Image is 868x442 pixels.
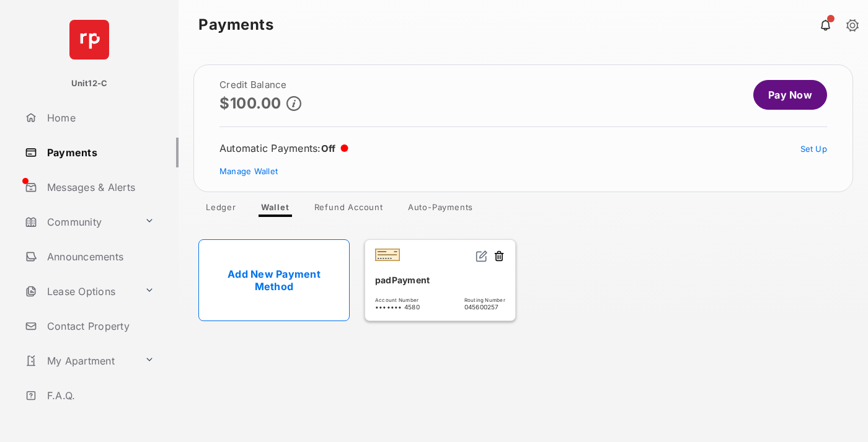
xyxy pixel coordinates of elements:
[375,303,420,311] span: ••••••• 4580
[20,103,179,133] a: Home
[304,202,393,217] a: Refund Account
[20,138,179,167] a: Payments
[398,202,483,217] a: Auto-Payments
[464,297,505,303] span: Routing Number
[375,297,420,303] span: Account Number
[219,95,281,112] p: $100.00
[198,17,273,32] strong: Payments
[321,143,336,154] span: Off
[219,80,301,90] h2: Credit Balance
[219,142,348,154] div: Automatic Payments :
[464,303,505,311] span: 045600257
[20,207,139,237] a: Community
[20,311,179,341] a: Contact Property
[251,202,299,217] a: Wallet
[71,77,108,90] p: Unit12-C
[196,202,246,217] a: Ledger
[20,172,179,202] a: Messages & Alerts
[20,276,139,306] a: Lease Options
[198,239,350,321] a: Add New Payment Method
[20,346,139,376] a: My Apartment
[69,20,109,60] img: svg+xml;base64,PHN2ZyB4bWxucz0iaHR0cDovL3d3dy53My5vcmcvMjAwMC9zdmciIHdpZHRoPSI2NCIgaGVpZ2h0PSI2NC...
[375,270,505,290] div: padPayment
[20,242,179,272] a: Announcements
[476,250,488,262] img: svg+xml;base64,PHN2ZyB2aWV3Qm94PSIwIDAgMjQgMjQiIHdpZHRoPSIxNiIgaGVpZ2h0PSIxNiIgZmlsbD0ibm9uZSIgeG...
[800,144,828,154] a: Set Up
[20,381,179,410] a: F.A.Q.
[219,166,278,176] a: Manage Wallet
